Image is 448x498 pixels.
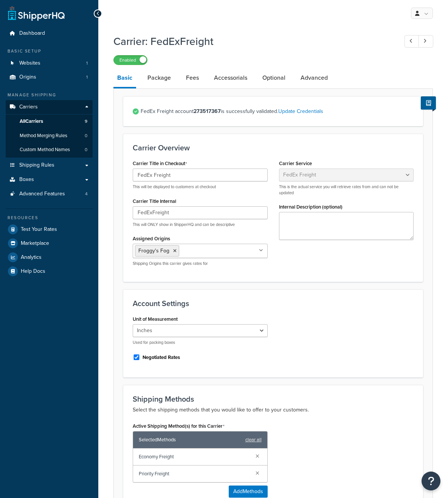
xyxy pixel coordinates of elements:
[6,187,93,201] a: Advanced Features4
[6,92,93,98] div: Manage Shipping
[19,191,65,197] span: Advanced Features
[419,35,433,48] a: Next Record
[6,129,93,143] a: Method Merging Rules0
[6,237,93,250] a: Marketplace
[6,187,93,201] li: Advanced Features
[143,354,180,361] label: Negotiated Rates
[21,240,49,247] span: Marketplace
[133,222,268,227] p: This will ONLY show in ShipperHQ and can be descriptive
[133,423,225,429] label: Active Shipping Method(s) for this Carrier
[20,118,43,125] span: All Carriers
[141,106,414,117] span: FedEx Freight account is successfully validated.
[133,316,178,322] label: Unit of Measurement
[19,30,45,37] span: Dashboard
[21,226,57,233] span: Test Your Rates
[133,184,268,190] p: This will be displayed to customers at checkout
[139,469,250,479] span: Priority Freight
[138,247,169,255] span: Froggy's Fog
[6,70,93,84] li: Origins
[85,147,87,153] span: 0
[6,48,93,54] div: Basic Setup
[6,173,93,187] a: Boxes
[133,405,414,414] p: Select the shipping methods that you would like to offer to your customers.
[133,299,414,308] h3: Account Settings
[6,129,93,143] li: Method Merging Rules
[6,70,93,84] a: Origins1
[85,133,87,139] span: 0
[19,176,34,183] span: Boxes
[133,144,414,152] h3: Carrier Overview
[6,143,93,157] li: Custom Method Names
[139,435,242,445] span: Selected Methods
[19,104,38,110] span: Carriers
[279,204,343,210] label: Internal Description (optional)
[20,147,70,153] span: Custom Method Names
[421,96,436,110] button: Show Help Docs
[133,395,414,403] h3: Shipping Methods
[133,340,268,345] p: Used for packing boxes
[405,35,419,48] a: Previous Record
[133,261,268,266] p: Shipping Origins this carrier gives rates for
[133,236,170,241] label: Assigned Origins
[85,191,88,197] span: 4
[19,74,36,80] span: Origins
[297,69,332,87] a: Advanced
[6,56,93,70] li: Websites
[144,69,175,87] a: Package
[133,161,187,167] label: Carrier Title in Checkout
[6,264,93,278] a: Help Docs
[133,198,176,204] label: Carrier Title Internal
[245,435,262,445] a: clear all
[6,100,93,158] li: Carriers
[229,486,268,498] button: AddMethods
[6,26,93,40] a: Dashboard
[6,56,93,70] a: Websites1
[182,69,203,87] a: Fees
[139,452,250,462] span: Economy Freight
[86,74,88,80] span: 1
[85,118,87,125] span: 9
[279,161,312,166] label: Carrier Service
[19,162,54,169] span: Shipping Rules
[279,184,414,196] p: This is the actual service you will retrieve rates from and can not be updated
[278,107,323,115] a: Update Credentials
[194,107,221,115] strong: 273517367
[20,133,67,139] span: Method Merging Rules
[113,69,136,88] a: Basic
[6,158,93,172] a: Shipping Rules
[21,268,45,275] span: Help Docs
[210,69,251,87] a: Accessorials
[6,143,93,157] a: Custom Method Names0
[6,215,93,221] div: Resources
[6,100,93,114] a: Carriers
[259,69,289,87] a: Optional
[19,60,40,67] span: Websites
[6,251,93,264] a: Analytics
[86,60,88,67] span: 1
[114,56,147,65] label: Enabled
[6,114,93,128] a: AllCarriers9
[422,472,440,490] button: Open Resource Center
[6,223,93,236] a: Test Your Rates
[113,34,391,49] h1: Carrier: FedExFreight
[21,254,42,261] span: Analytics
